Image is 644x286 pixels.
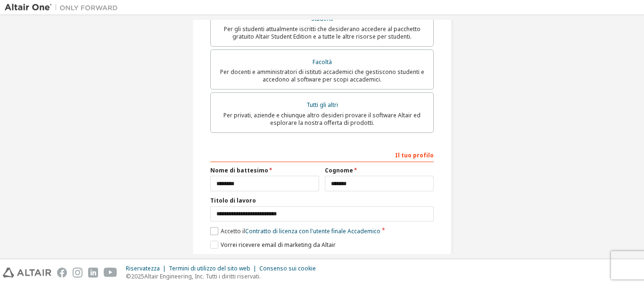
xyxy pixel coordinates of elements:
[5,3,123,12] img: Altair Uno
[220,68,424,83] font: Per docenti e amministratori di istituti accademici che gestiscono studenti e accedono al softwar...
[223,111,421,127] font: Per privati, aziende e chiunque altro desideri provare il software Altair ed esplorare la nostra ...
[88,268,98,278] img: linkedin.svg
[221,227,245,235] font: Accetto il
[313,58,332,66] font: Facoltà
[347,227,380,235] font: Accademico
[259,264,316,272] font: Consenso sui cookie
[3,268,51,278] img: altair_logo.svg
[169,264,250,272] font: Termini di utilizzo del sito web
[57,268,67,278] img: facebook.svg
[224,25,421,41] font: Per gli studenti attualmente iscritti che desiderano accedere al pacchetto gratuito Altair Studen...
[126,272,131,280] font: ©
[126,264,160,272] font: Riservatezza
[144,272,261,280] font: Altair Engineering, Inc. Tutti i diritti riservati.
[306,101,338,109] font: Tutti gli altri
[325,166,353,174] font: Cognome
[131,272,144,280] font: 2025
[73,268,83,278] img: instagram.svg
[395,151,434,159] font: Il tuo profilo
[210,196,256,204] font: Titolo di lavoro
[104,268,117,278] img: youtube.svg
[221,241,336,249] font: Vorrei ricevere email di marketing da Altair
[210,166,268,174] font: Nome di battesimo
[245,227,346,235] font: Contratto di licenza con l'utente finale
[311,15,333,23] font: studenti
